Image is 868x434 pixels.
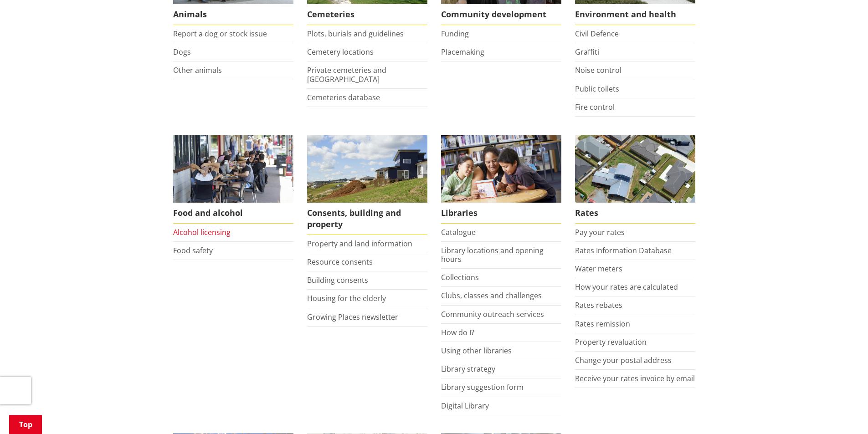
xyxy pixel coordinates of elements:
a: Report a dog or stock issue [173,29,267,39]
a: Food and Alcohol in the Waikato Food and alcohol [173,135,293,224]
a: Plots, burials and guidelines [307,29,404,39]
a: Pay your rates online Rates [575,135,695,224]
a: How do I? [441,327,474,337]
a: Funding [441,29,469,39]
a: Digital Library [441,401,489,411]
a: Water meters [575,264,622,274]
a: Private cemeteries and [GEOGRAPHIC_DATA] [307,65,386,84]
a: Fire control [575,102,615,112]
a: Pay your rates [575,227,625,237]
span: Environment and health [575,4,695,25]
a: Property revaluation [575,337,647,347]
a: Receive your rates invoice by email [575,373,695,383]
span: Community development [441,4,561,25]
img: Food and Alcohol in the Waikato [173,135,293,203]
a: Rates rebates [575,300,622,310]
a: Library locations and opening hours [441,245,544,264]
a: Resource consents [307,257,373,267]
a: Growing Places newsletter [307,312,398,322]
a: Property and land information [307,239,412,249]
img: Waikato District Council libraries [441,135,561,203]
a: Catalogue [441,227,476,237]
a: Top [9,415,42,434]
a: Library strategy [441,364,495,374]
a: Change your postal address [575,355,672,365]
img: Rates-thumbnail [575,135,695,203]
a: Rates Information Database [575,245,672,255]
a: Collections [441,272,479,282]
a: Other animals [173,65,222,75]
span: Food and alcohol [173,203,293,224]
a: Building consents [307,275,368,285]
a: Rates remission [575,319,630,329]
a: Placemaking [441,47,484,57]
span: Consents, building and property [307,203,427,235]
a: Using other libraries [441,346,512,356]
span: Animals [173,4,293,25]
a: Housing for the elderly [307,293,386,303]
span: Cemeteries [307,4,427,25]
a: Noise control [575,65,621,75]
a: Cemeteries database [307,92,380,102]
a: How your rates are calculated [575,282,678,292]
a: Food safety [173,245,213,255]
a: Library suggestion form [441,382,524,392]
a: Library membership is free to everyone who lives in the Waikato district. Libraries [441,135,561,224]
a: New Pokeno housing development Consents, building and property [307,135,427,235]
iframe: Messenger Launcher [826,396,859,429]
span: Rates [575,203,695,224]
a: Community outreach services [441,309,544,319]
a: Dogs [173,47,191,57]
a: Civil Defence [575,29,619,39]
a: Clubs, classes and challenges [441,291,542,301]
a: Public toilets [575,84,619,94]
span: Libraries [441,203,561,224]
a: Alcohol licensing [173,227,231,237]
img: Land and property thumbnail [307,135,427,203]
a: Cemetery locations [307,47,374,57]
a: Graffiti [575,47,599,57]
